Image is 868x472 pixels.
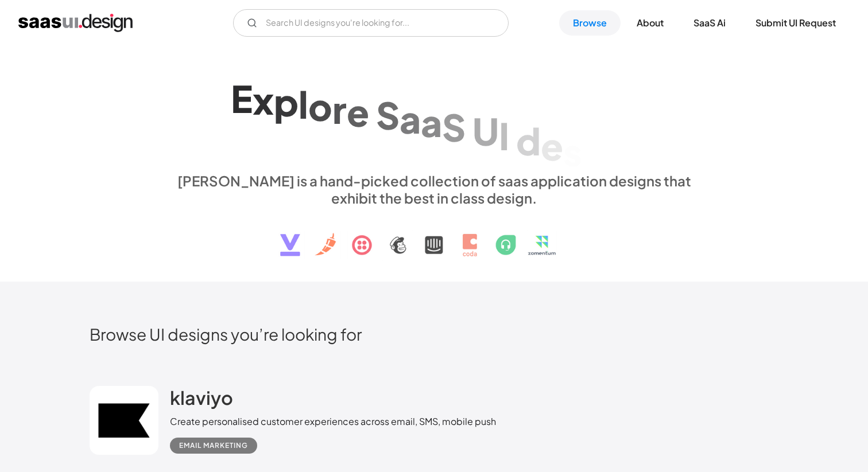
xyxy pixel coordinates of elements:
[170,73,698,161] h1: Explore SaaS UI design patterns & interactions.
[559,10,621,36] a: Browse
[472,109,499,153] div: U
[499,114,509,158] div: I
[274,79,299,123] div: p
[18,14,133,32] a: home
[623,10,677,36] a: About
[332,87,347,131] div: r
[516,119,541,163] div: d
[442,104,466,149] div: S
[376,93,400,137] div: S
[680,10,739,36] a: SaaS Ai
[170,415,496,428] div: Create personalised customer experiences across email, SMS, mobile push
[233,9,509,37] form: Email Form
[347,89,369,134] div: e
[170,386,233,415] a: klaviyo
[231,76,253,120] div: E
[170,172,698,206] div: [PERSON_NAME] is a hand-picked collection of saas application designs that exhibit the best in cl...
[260,206,608,266] img: text, icon, saas logo
[253,77,274,122] div: x
[742,10,850,36] a: Submit UI Request
[90,324,778,344] h2: Browse UI designs you’re looking for
[170,386,233,409] h2: klaviyo
[541,124,563,168] div: e
[421,100,442,145] div: a
[400,96,421,141] div: a
[299,81,308,126] div: l
[563,130,582,174] div: s
[179,439,248,453] div: Email Marketing
[308,84,332,128] div: o
[233,9,509,37] input: Search UI designs you're looking for...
